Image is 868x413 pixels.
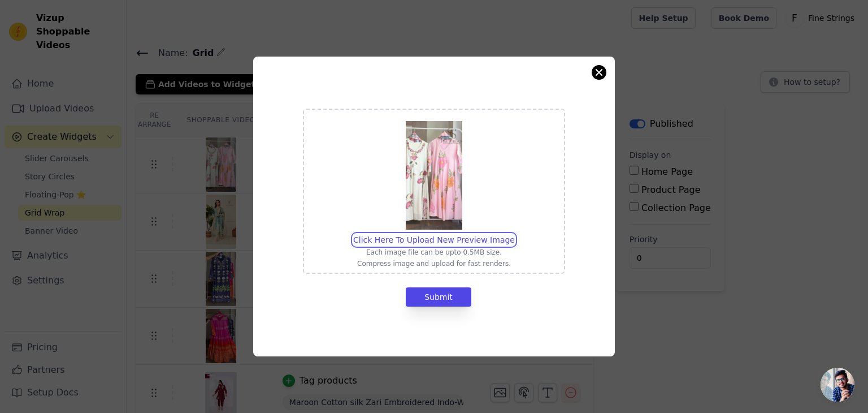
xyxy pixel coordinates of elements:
button: Close modal [592,66,606,79]
button: Submit [406,287,471,307]
p: Each image file can be upto 0.5MB size. [353,248,515,257]
span: Click Here To Upload New Preview Image [353,235,515,244]
img: preview [406,121,462,230]
p: Compress image and upload for fast renders. [353,259,515,268]
div: Open chat [821,368,854,402]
